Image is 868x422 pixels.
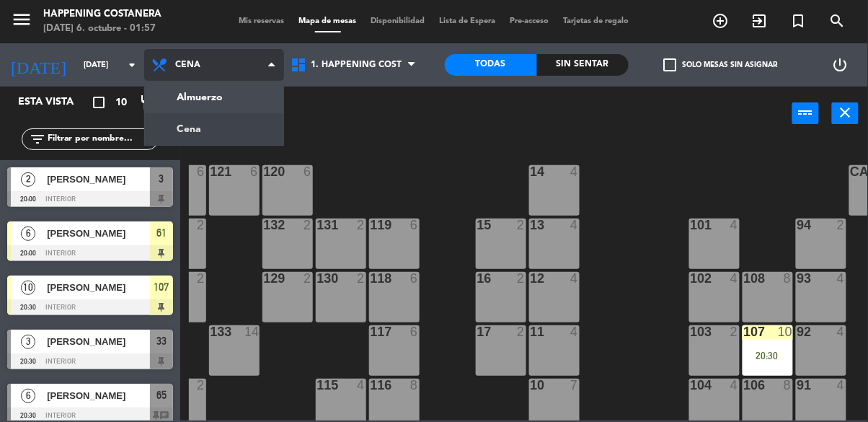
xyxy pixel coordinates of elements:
[264,272,265,285] div: 129
[557,17,637,25] span: Tarjetas de regalo
[250,165,259,178] div: 6
[156,224,167,242] span: 61
[159,170,164,188] span: 3
[21,335,35,349] span: 3
[197,165,205,178] div: 6
[47,280,150,295] span: [PERSON_NAME]
[21,281,35,295] span: 10
[531,165,531,178] div: 14
[477,272,478,285] div: 16
[797,325,798,338] div: 92
[357,379,366,392] div: 4
[531,219,531,232] div: 13
[371,272,371,285] div: 118
[47,334,150,349] span: [PERSON_NAME]
[797,104,815,121] i: power_input
[531,272,531,285] div: 12
[664,58,677,71] span: check_box_outline_blank
[531,379,531,392] div: 10
[517,219,526,232] div: 2
[175,60,200,70] span: Cena
[784,379,792,392] div: 8
[244,325,259,338] div: 14
[797,272,798,285] div: 93
[145,82,283,113] a: Almuerzo
[139,94,156,111] i: restaurant
[517,325,526,338] div: 2
[570,272,579,285] div: 4
[357,272,366,285] div: 2
[570,219,579,232] div: 4
[304,219,312,232] div: 2
[797,219,798,232] div: 94
[317,219,318,232] div: 131
[570,165,579,178] div: 4
[837,104,854,121] i: close
[664,58,778,71] label: Solo mesas sin asignar
[43,22,161,36] div: [DATE] 6. octubre - 01:57
[503,17,557,25] span: Pre-acceso
[744,325,745,338] div: 107
[47,226,150,241] span: [PERSON_NAME]
[744,272,745,285] div: 108
[851,165,851,178] div: CAVA
[197,272,205,285] div: 2
[21,227,35,241] span: 6
[537,54,629,76] div: Sin sentar
[531,325,531,338] div: 11
[445,54,537,76] div: Todas
[211,325,211,338] div: 133
[197,219,205,232] div: 2
[743,351,793,361] div: 20:30
[154,278,169,296] span: 107
[410,379,419,392] div: 8
[837,272,846,285] div: 4
[264,165,265,178] div: 120
[371,379,371,392] div: 116
[433,17,503,25] span: Lista de Espera
[317,379,318,392] div: 115
[751,12,769,30] i: exit_to_app
[477,219,478,232] div: 15
[115,94,127,111] span: 10
[778,325,792,338] div: 10
[47,172,150,187] span: [PERSON_NAME]
[410,325,419,338] div: 6
[837,325,846,338] div: 4
[691,379,691,392] div: 104
[264,219,265,232] div: 132
[517,272,526,285] div: 2
[29,131,46,148] i: filter_list
[691,219,691,232] div: 101
[790,12,807,30] i: turned_in_not
[304,272,312,285] div: 2
[570,379,579,392] div: 7
[837,219,846,232] div: 2
[21,389,35,403] span: 6
[7,94,104,111] div: Esta vista
[730,219,739,232] div: 4
[304,165,312,178] div: 6
[197,379,205,392] div: 2
[730,272,739,285] div: 4
[232,17,292,25] span: Mis reservas
[371,219,371,232] div: 119
[410,272,419,285] div: 6
[21,172,35,187] span: 2
[123,56,141,74] i: arrow_drop_down
[712,12,730,30] i: add_circle_outline
[357,219,366,232] div: 2
[47,388,150,403] span: [PERSON_NAME]
[837,379,846,392] div: 4
[744,379,745,392] div: 106
[211,165,211,178] div: 121
[477,325,478,338] div: 17
[691,272,691,285] div: 102
[292,17,364,25] span: Mapa de mesas
[317,272,318,285] div: 130
[784,272,792,285] div: 8
[691,325,691,338] div: 103
[730,379,739,392] div: 4
[145,113,283,145] a: Cena
[797,379,798,392] div: 91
